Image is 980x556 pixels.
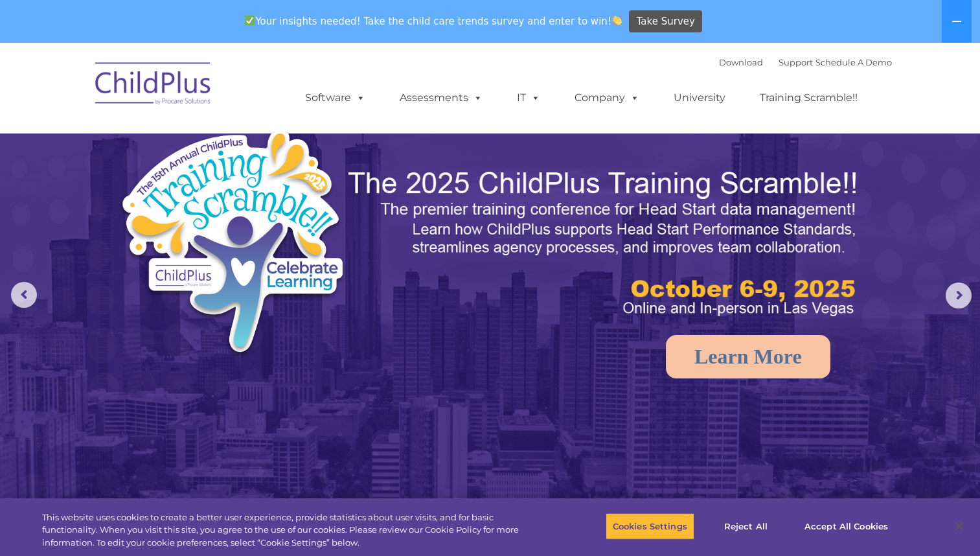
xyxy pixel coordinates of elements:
a: University [661,85,738,111]
a: Support [779,57,813,67]
a: Assessments [387,85,496,111]
img: 👏 [612,16,622,25]
div: This website uses cookies to create a better user experience, provide statistics about user visit... [42,511,539,550]
a: Download [719,57,763,67]
button: Close [945,512,974,540]
a: IT [504,85,553,111]
span: Your insights needed! Take the child care trends survey and enter to win! [240,8,628,34]
a: Schedule A Demo [815,57,892,67]
a: Software [292,85,378,111]
button: Reject All [705,513,786,540]
button: Accept All Cookies [797,513,895,540]
font: | [719,57,892,67]
img: ChildPlus by Procare Solutions [89,53,218,118]
a: Learn More [666,335,830,378]
button: Cookies Settings [606,513,694,540]
a: Training Scramble!! [747,85,871,111]
a: Take Survey [629,10,702,33]
img: ✅ [245,16,255,25]
span: Take Survey [637,10,695,33]
a: Company [562,85,652,111]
